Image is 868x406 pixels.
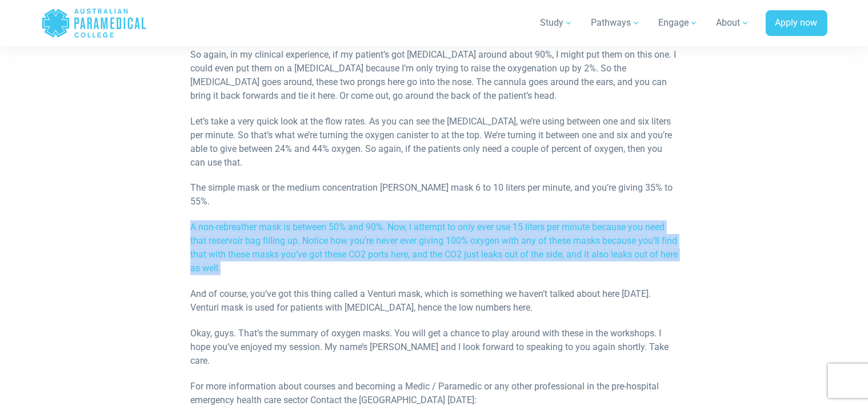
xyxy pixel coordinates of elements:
[585,7,647,39] a: Pathways
[710,7,757,39] a: About
[41,5,147,42] a: Australian Paramedical College
[652,7,705,39] a: Engage
[534,7,580,39] a: Study
[190,115,678,170] p: Let’s take a very quick look at the flow rates. As you can see the [MEDICAL_DATA], we’re using be...
[190,287,678,315] p: And of course, you’ve got this thing called a Venturi mask, which is something we haven’t talked ...
[766,10,827,37] a: Apply now
[190,48,678,103] p: So again, in my clinical experience, if my patient’s got [MEDICAL_DATA] around about 90%, I might...
[190,220,678,275] p: A non-rebreather mask is between 50% and 90%. Now, I attempt to only ever use 15 liters per minut...
[190,327,678,368] p: Okay, guys. That’s the summary of oxygen masks. You will get a chance to play around with these i...
[190,181,678,208] p: The simple mask or the medium concentration [PERSON_NAME] mask 6 to 10 liters per minute, and you...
